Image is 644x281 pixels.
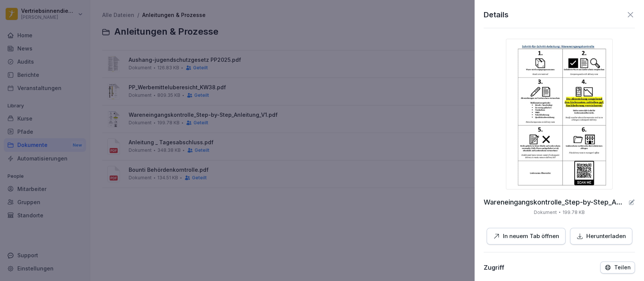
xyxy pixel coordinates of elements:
[614,264,631,270] p: Teilen
[487,228,566,245] button: In neuem Tab öffnen
[600,261,635,273] button: Teilen
[484,264,504,271] div: Zugriff
[586,232,626,241] p: Herunterladen
[503,232,559,241] p: In neuem Tab öffnen
[484,199,625,206] p: Wareneingangskontrolle_Step-by-Step_Anleitung_V1.pdf
[506,39,613,189] img: thumbnail
[534,209,557,216] p: Dokument
[570,228,632,245] button: Herunterladen
[563,209,585,216] p: 199.78 KB
[484,9,509,20] p: Details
